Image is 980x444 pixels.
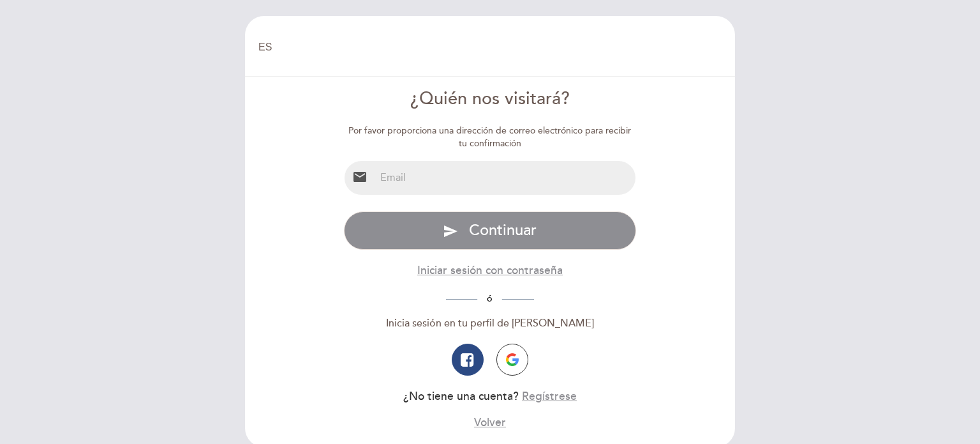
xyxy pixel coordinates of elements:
button: Iniciar sesión con contraseña [417,263,563,279]
button: send Continuar [344,211,637,250]
div: Inicia sesión en tu perfil de [PERSON_NAME] [344,316,637,331]
button: Regístrese [522,388,577,404]
button: Volver [474,415,506,431]
div: ¿Quién nos visitará? [344,87,637,112]
span: ¿No tiene una cuenta? [403,390,519,403]
i: send [443,224,458,239]
i: email [352,169,367,185]
img: icon-google.png [506,353,519,366]
span: Continuar [469,221,537,240]
span: ó [477,293,502,304]
div: Por favor proporciona una dirección de correo electrónico para recibir tu confirmación [344,125,637,150]
input: Email [375,161,636,195]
